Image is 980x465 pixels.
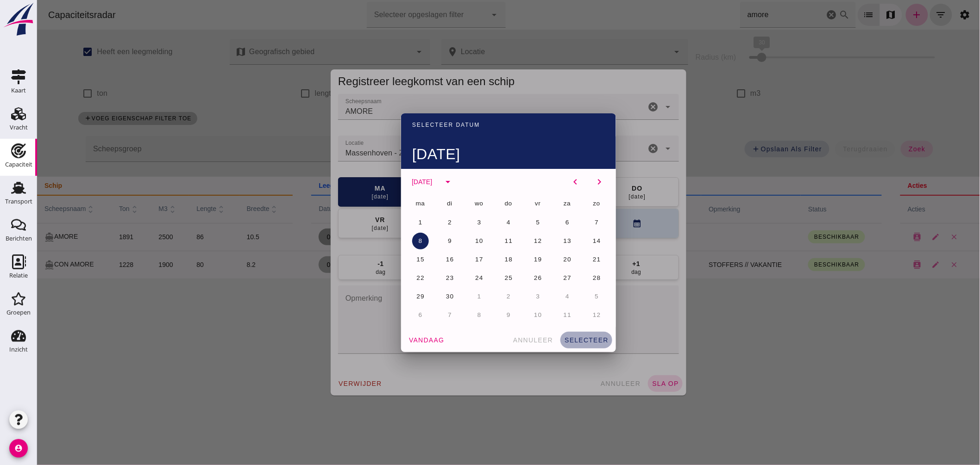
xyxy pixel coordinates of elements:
button: 14 [551,233,568,249]
button: 18 [463,251,480,268]
div: Relatie [9,273,28,279]
button: vandaag [368,332,411,348]
span: 26 [496,274,505,281]
div: Groepen [6,310,31,316]
span: 19 [496,256,505,263]
img: logo-small.a267ee39.svg [2,2,35,37]
span: 11 [526,311,534,318]
button: 5 [551,288,568,305]
span: 10 [496,311,505,318]
button: [DATE] [367,174,402,190]
button: 4 [463,214,480,231]
button: 3 [434,214,451,231]
button: 10 [492,307,509,323]
button: 20 [522,251,539,268]
button: 22 [375,270,392,286]
div: Kaart [11,87,26,93]
button: 7 [404,307,421,323]
button: 19 [492,251,509,268]
span: 7 [410,311,415,318]
span: 25 [467,274,476,281]
button: 12 [551,307,568,323]
span: 4 [469,219,474,226]
div: Inzicht [9,347,28,353]
span: 14 [555,237,564,244]
span: 29 [379,293,388,300]
span: 1 [440,293,445,300]
span: 8 [440,311,445,318]
span: 15 [379,256,388,263]
div: Transport [5,198,32,205]
button: 10 [434,233,451,249]
button: 6 [375,307,392,323]
span: 30 [408,293,417,300]
button: 8 [434,307,451,323]
button: 12 [492,233,509,249]
button: 24 [434,270,451,286]
div: wo [433,195,452,213]
i: arrow_drop_down [405,176,416,187]
button: 13 [522,233,539,249]
div: do [462,195,481,213]
span: 6 [381,311,386,318]
span: 12 [496,237,505,244]
button: 2 [463,288,480,305]
span: 23 [408,274,417,281]
span: 24 [438,274,446,281]
button: 7 [551,214,568,231]
span: 4 [528,293,533,300]
span: 27 [526,274,534,281]
span: 3 [440,219,445,226]
div: Berichten [6,236,32,242]
div: di [403,195,422,213]
i: chevron_left [533,176,544,187]
button: 6 [522,214,539,231]
button: 9 [463,307,480,323]
span: 7 [557,219,562,226]
button: 21 [551,251,568,268]
button: 1 [375,214,392,231]
span: vandaag [371,336,407,344]
span: selecteer [527,336,572,344]
button: 29 [375,288,392,305]
div: Vracht [10,124,28,130]
span: 28 [555,274,564,281]
span: 2 [469,293,474,300]
button: 1 [434,288,451,305]
div: Capaciteit [5,161,32,167]
span: 17 [438,256,446,263]
div: vr [491,195,510,213]
button: selecteer [523,332,575,348]
div: zo [550,195,569,213]
button: 4 [522,288,539,305]
span: 11 [467,237,476,244]
i: account_circle [9,439,28,458]
span: 22 [379,274,388,281]
span: annuleer [476,336,516,344]
button: 2 [404,214,421,231]
i: chevron_right [557,176,568,187]
button: 28 [551,270,568,286]
button: 3 [492,288,509,305]
span: 13 [526,237,534,244]
span: 9 [469,311,474,318]
button: 26 [492,270,509,286]
button: 27 [522,270,539,286]
span: 21 [555,256,564,263]
button: annuleer [472,332,520,348]
span: 3 [498,293,503,300]
div: Selecteer datum [375,121,443,129]
button: 8 [375,233,392,249]
button: 16 [404,251,421,268]
span: 5 [498,219,503,226]
span: 5 [557,293,562,300]
button: 11 [463,233,480,249]
button: 9 [404,233,421,249]
button: 30 [404,288,421,305]
span: 6 [528,219,533,226]
button: 15 [375,251,392,268]
span: 8 [381,237,386,244]
button: 25 [463,270,480,286]
div: [DATE] [375,145,573,163]
span: 20 [526,256,534,263]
